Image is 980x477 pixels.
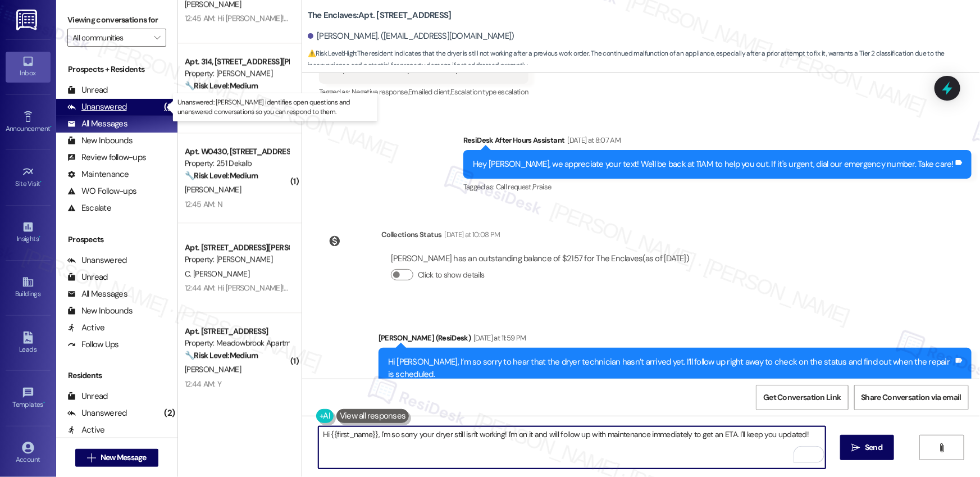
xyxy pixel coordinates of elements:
div: [DATE] at 8:07 AM [565,134,621,146]
i:  [87,453,95,462]
div: Prospects [56,234,177,246]
strong: 🔧 Risk Level: Medium [185,170,258,180]
span: • [43,399,45,407]
div: Unread [67,271,108,283]
button: New Message [75,449,158,467]
div: Collections Status [381,229,441,240]
div: Apt. [STREET_ADDRESS] [185,325,289,337]
span: Escalation type escalation [451,87,528,97]
strong: ⚠️ Risk Level: High [308,49,356,58]
div: Property: [PERSON_NAME] [185,253,289,265]
div: [PERSON_NAME] has an outstanding balance of $2157 for The Enclaves (as of [DATE]) [391,253,689,265]
div: Tagged as: [319,84,528,100]
span: [PERSON_NAME] [185,364,241,374]
button: Share Conversation via email [854,385,969,410]
div: Hey [PERSON_NAME], we appreciate your text! We'll be back at 11AM to help you out. If it's urgent... [473,158,954,170]
div: Property: [PERSON_NAME] [185,67,289,79]
button: Send [840,435,895,460]
label: Click to show details [418,269,484,281]
a: Buildings [6,272,51,303]
div: 12:44 AM: Hi [PERSON_NAME]! I'm checking in on your latest work order. Was everything completed t... [185,283,686,293]
a: Inbox [6,52,51,82]
strong: 🔧 Risk Level: Medium [185,350,258,360]
strong: 🔧 Risk Level: Medium [185,80,258,90]
div: [DATE] at 10:08 PM [441,229,500,240]
button: Get Conversation Link [756,385,848,410]
div: Unanswered [67,101,127,113]
div: 12:45 AM: N [185,199,222,209]
div: Review follow-ups [67,152,146,163]
a: Site Visit • [6,162,51,193]
div: [PERSON_NAME] (ResiDesk) [379,332,972,348]
input: All communities [72,29,148,47]
a: Leads [6,328,51,358]
div: [DATE] at 11:59 PM [471,332,526,344]
div: WO Follow-ups [67,185,136,197]
div: Hi [PERSON_NAME], I’m so sorry to hear that the dryer technician hasn’t arrived yet. I’ll follow ... [388,356,954,380]
div: (2) [161,98,177,116]
span: [PERSON_NAME] [185,184,241,194]
span: Praise [532,182,551,192]
div: Maintenance [67,169,129,180]
span: Negative response , [352,87,408,97]
div: New Inbounds [67,135,133,147]
div: All Messages [67,288,127,300]
div: Property: 251 Dekalb [185,157,289,169]
span: • [50,123,52,131]
div: Active [67,322,105,334]
span: Emailed client , [408,87,450,97]
div: Unread [67,390,108,402]
div: Property: Meadowbrook Apartments [185,337,289,349]
div: Escalate [67,202,111,214]
div: Apt. [STREET_ADDRESS][PERSON_NAME] [185,242,289,253]
div: ResiDesk After Hours Assistant [463,134,972,150]
textarea: To enrich screen reader interactions, please activate Accessibility in Grammarly extension settings [318,426,826,469]
a: Templates • [6,383,51,414]
div: Unanswered [67,255,127,266]
span: Send [865,442,882,453]
div: 12:44 AM: Y [185,379,221,389]
span: C. [PERSON_NAME] [185,269,249,279]
span: • [39,233,40,241]
span: • [40,178,42,186]
span: : The resident indicates that the dryer is still not working after a previous work order. The con... [308,48,980,72]
div: Prospects + Residents [56,63,177,75]
div: All Messages [67,118,127,130]
label: Viewing conversations for [67,11,166,29]
span: Get Conversation Link [763,392,841,403]
span: Call request , [496,182,533,192]
b: The Enclaves: Apt. [STREET_ADDRESS] [308,10,452,21]
i:  [154,33,160,42]
i:  [938,443,946,452]
div: Unanswered [67,407,127,419]
div: Residents [56,370,177,381]
div: [PERSON_NAME]. ([EMAIL_ADDRESS][DOMAIN_NAME]) [308,30,514,42]
div: Active [67,424,105,436]
div: (2) [161,405,177,422]
a: Account [6,438,51,469]
a: Insights • [6,217,51,248]
p: Unanswered: [PERSON_NAME] identifies open questions and unanswered conversations so you can respo... [177,98,373,117]
div: Follow Ups [67,339,119,351]
div: Apt. W0430, [STREET_ADDRESS] [185,146,289,157]
div: Tagged as: [463,179,972,195]
i:  [852,443,860,452]
div: New Inbounds [67,305,133,317]
span: Share Conversation via email [862,392,961,403]
img: ResiDesk Logo [16,10,39,30]
div: Unread [67,84,108,96]
div: Apt. 314, [STREET_ADDRESS][PERSON_NAME] [185,56,289,67]
span: New Message [101,452,147,464]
